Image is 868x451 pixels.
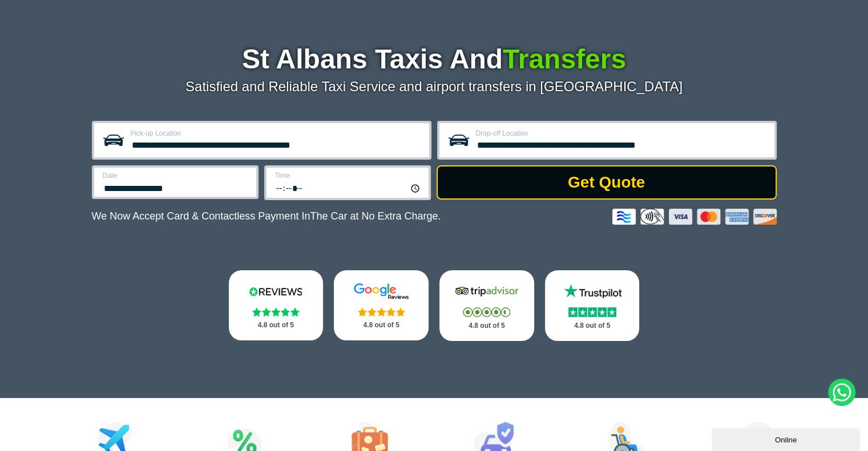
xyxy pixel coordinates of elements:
[476,130,768,137] label: Drop-off Location
[503,44,626,74] span: Transfers
[241,318,311,332] p: 4.8 out of 5
[358,307,405,316] img: Stars
[712,426,862,451] iframe: chat widget
[545,270,640,341] a: Trustpilot Stars 4.8 out of 5
[437,165,777,200] button: Get Quote
[558,319,627,333] p: 4.8 out of 5
[92,79,777,95] p: Satisfied and Reliable Taxi Service and airport transfers in [GEOGRAPHIC_DATA]
[463,307,510,317] img: Stars
[452,319,522,333] p: 4.8 out of 5
[241,283,310,300] img: Reviews.io
[229,270,324,340] a: Reviews.io Stars 4.8 out of 5
[568,307,616,317] img: Stars
[131,130,422,137] label: Pick-up Location
[334,270,429,340] a: Google Stars 4.8 out of 5
[558,283,627,300] img: Trustpilot
[275,172,422,179] label: Time
[310,210,441,222] span: The Car at No Extra Charge.
[346,318,416,332] p: 4.8 out of 5
[92,46,777,73] h1: St Albans Taxis And
[252,307,300,316] img: Stars
[92,210,441,222] p: We Now Accept Card & Contactless Payment In
[453,283,521,300] img: Tripadvisor
[439,270,534,341] a: Tripadvisor Stars 4.8 out of 5
[347,283,415,300] img: Google
[612,209,777,225] img: Credit And Debit Cards
[103,172,249,179] label: Date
